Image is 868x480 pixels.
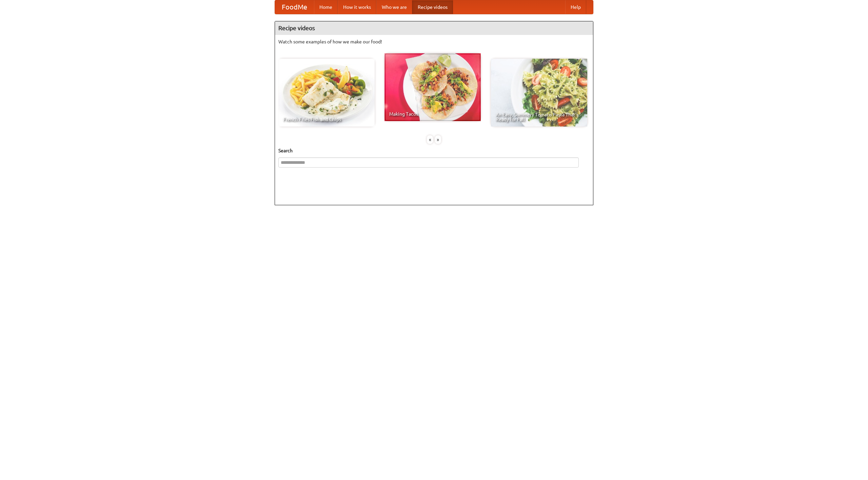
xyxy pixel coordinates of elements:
[435,135,441,144] div: »
[412,0,453,14] a: Recipe videos
[283,117,370,122] span: French Fries Fish and Chips
[389,112,476,116] span: Making Tacos
[278,59,375,127] a: French Fries Fish and Chips
[565,0,586,14] a: Help
[275,0,314,14] a: FoodMe
[278,147,590,154] h5: Search
[491,59,587,127] a: An Easy, Summery Tomato Pasta That's Ready for Fall
[278,38,590,45] p: Watch some examples of how we make our food!
[275,21,593,35] h4: Recipe videos
[338,0,376,14] a: How it works
[376,0,412,14] a: Who we are
[427,135,433,144] div: «
[314,0,338,14] a: Home
[496,112,583,122] span: An Easy, Summery Tomato Pasta That's Ready for Fall
[384,53,481,121] a: Making Tacos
